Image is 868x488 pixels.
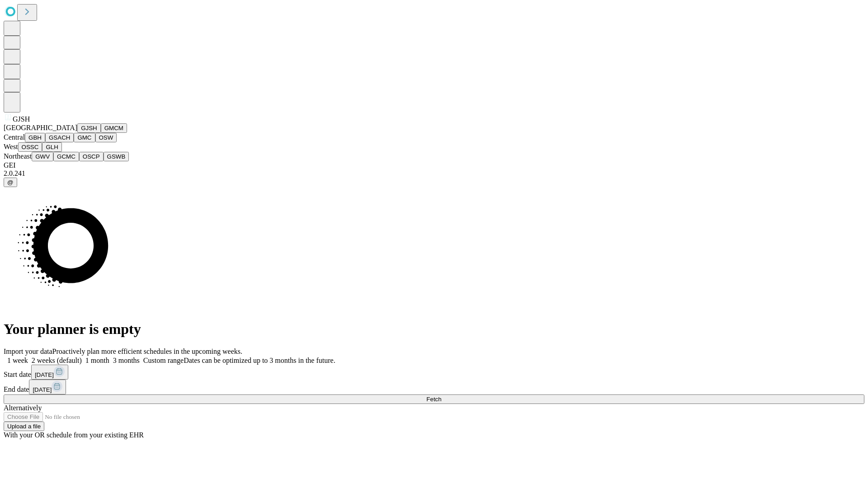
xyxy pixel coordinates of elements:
[4,321,864,338] h1: Your planner is empty
[4,143,18,150] span: West
[4,365,864,380] div: Start date
[53,152,79,161] button: GCMC
[4,394,864,404] button: Fetch
[79,152,104,161] button: OSCP
[4,380,864,394] div: End date
[45,133,74,142] button: GSACH
[52,347,242,355] span: Proactively plan more efficient schedules in the upcoming weeks.
[31,365,68,380] button: [DATE]
[32,357,82,364] span: 2 weeks (default)
[32,152,53,161] button: GWV
[4,422,44,431] button: Upload a file
[4,152,32,160] span: Northeast
[42,142,61,152] button: GLH
[4,133,25,141] span: Central
[104,152,129,161] button: GSWB
[4,347,52,355] span: Import your data
[77,123,101,133] button: GJSH
[33,386,52,393] span: [DATE]
[4,178,17,187] button: @
[95,133,117,142] button: OSW
[18,142,42,152] button: OSSC
[101,123,127,133] button: GMCM
[13,115,30,123] span: GJSH
[4,404,42,412] span: Alternatively
[113,357,140,364] span: 3 months
[29,380,66,394] button: [DATE]
[4,161,864,169] div: GEI
[4,169,864,178] div: 2.0.241
[426,396,441,403] span: Fetch
[184,357,335,364] span: Dates can be optimized up to 3 months in the future.
[4,431,144,439] span: With your OR schedule from your existing EHR
[35,371,54,378] span: [DATE]
[74,133,95,142] button: GMC
[7,179,14,186] span: @
[7,357,28,364] span: 1 week
[143,357,184,364] span: Custom range
[85,357,109,364] span: 1 month
[4,124,77,131] span: [GEOGRAPHIC_DATA]
[25,133,45,142] button: GBH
